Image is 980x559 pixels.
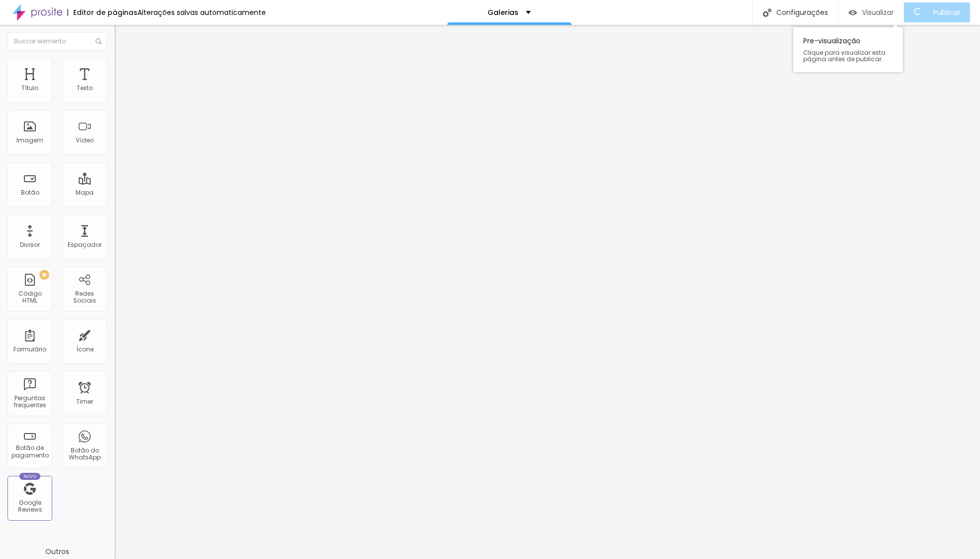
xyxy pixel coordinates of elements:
div: Espaçador [68,241,102,248]
div: Formulário [13,346,46,353]
span: Publicar [933,8,961,16]
div: Vídeo [76,137,94,144]
div: Google Reviews [10,499,49,514]
div: Mapa [76,189,94,196]
div: Alterações salvas automaticamente [137,9,266,16]
div: Editor de páginas [67,9,137,16]
div: Pre-visualização [793,27,903,72]
button: Visualizar [839,2,904,22]
iframe: Editor [115,25,980,559]
div: Botão do WhatsApp [65,447,104,461]
span: Clique para visualizar esta página antes de publicar. [803,49,893,62]
div: Botão de pagamento [10,445,49,459]
div: Botão [21,189,39,196]
div: Divisor [20,241,40,248]
img: Icone [763,8,771,17]
span: Visualizar [862,8,894,16]
img: view-1.svg [849,8,857,17]
div: Redes Sociais [65,290,104,305]
input: Buscar elemento [7,32,107,50]
div: Timer [76,398,93,405]
p: Galerias [488,9,518,16]
div: Imagem [16,137,43,144]
div: Novo [19,473,41,480]
div: Texto [77,85,93,92]
div: Título [21,85,38,92]
div: Perguntas frequentes [10,395,49,409]
button: Publicar [904,2,970,22]
div: Código HTML [10,290,49,305]
div: Ícone [76,346,94,353]
img: Icone [96,38,102,44]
